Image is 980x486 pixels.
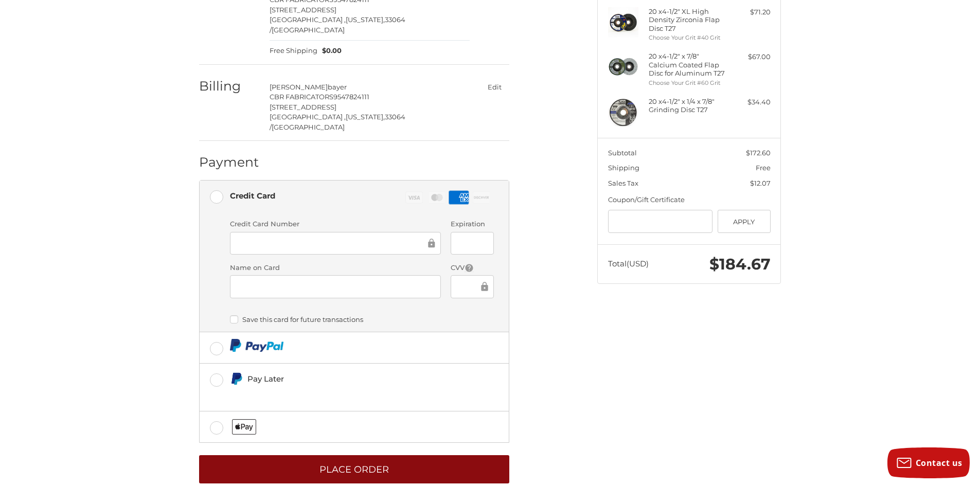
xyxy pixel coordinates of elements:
[451,263,493,273] label: CVV
[199,154,259,170] h2: Payment
[649,97,727,114] h4: 20 x 4-1/2" x 1/4 x 7/8" Grinding Disc T27
[709,255,771,274] span: $184.67
[270,15,346,24] span: [GEOGRAPHIC_DATA] ,
[649,7,727,32] h4: 20 x 4-1/2" XL High Density Zirconia Flap Disc T27
[230,219,441,229] label: Credit Card Number
[608,259,649,268] span: Total (USD)
[730,52,771,62] div: $67.00
[230,187,275,204] div: Credit Card
[270,93,333,101] span: CBR FABRICATORS
[916,457,963,469] span: Contact us
[608,210,713,233] input: Gift Certificate or Coupon Code
[346,15,385,24] span: [US_STATE],
[608,164,639,172] span: Shipping
[317,46,342,56] span: $0.00
[333,93,369,101] span: 9547824111
[230,315,494,323] label: Save this card for future transactions
[272,123,345,131] span: [GEOGRAPHIC_DATA]
[232,419,256,435] img: Applepay icon
[730,97,771,107] div: $34.40
[649,52,727,77] h4: 20 x 4-1/2" x 7/8" Calcium Coated Flap Disc for Aluminum T27
[270,46,317,56] span: Free Shipping
[451,219,493,229] label: Expiration
[270,113,405,131] span: 33064 /
[649,33,727,42] li: Choose Your Grit #40 Grit
[756,164,771,172] span: Free
[247,370,438,387] div: Pay Later
[608,179,638,187] span: Sales Tax
[199,78,259,94] h2: Billing
[346,113,385,121] span: [US_STATE],
[608,195,771,205] div: Coupon/Gift Certificate
[270,15,405,34] span: 33064 /
[237,237,426,249] iframe: Secure Credit Card Frame - Credit Card Number
[270,113,346,121] span: [GEOGRAPHIC_DATA] ,
[649,79,727,87] li: Choose Your Grit #60 Grit
[730,7,771,17] div: $71.20
[270,83,328,91] span: [PERSON_NAME]
[230,372,243,385] img: Pay Later icon
[230,263,441,273] label: Name on Card
[328,83,347,91] span: bayer
[199,455,509,483] button: Place Order
[270,6,336,14] span: [STREET_ADDRESS]
[479,80,509,95] button: Edit
[230,339,284,352] img: PayPal icon
[230,389,439,399] iframe: PayPal Message 1
[458,237,486,249] iframe: Secure Credit Card Frame - Expiration Date
[458,281,478,293] iframe: Secure Credit Card Frame - CVV
[272,26,345,34] span: [GEOGRAPHIC_DATA]
[608,149,637,157] span: Subtotal
[750,179,771,187] span: $12.07
[270,103,336,111] span: [STREET_ADDRESS]
[887,447,970,478] button: Contact us
[746,149,771,157] span: $172.60
[237,281,434,293] iframe: Secure Credit Card Frame - Cardholder Name
[718,210,771,233] button: Apply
